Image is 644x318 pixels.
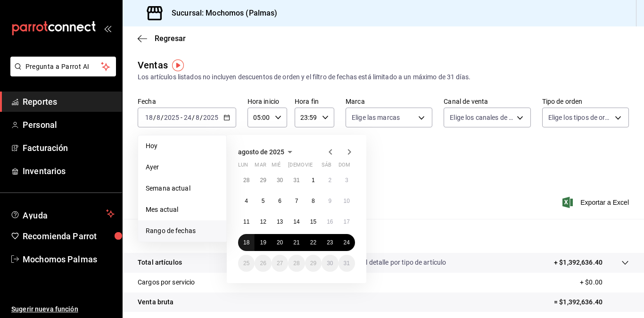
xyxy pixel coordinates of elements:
abbr: 19 de agosto de 2025 [260,239,266,246]
p: = $1,392,636.40 [554,297,629,307]
abbr: 12 de agosto de 2025 [260,218,266,225]
button: 4 de agosto de 2025 [238,192,255,209]
button: Pregunta a Parrot AI [10,57,116,76]
div: Los artículos listados no incluyen descuentos de orden y el filtro de fechas está limitado a un m... [138,72,629,82]
abbr: 13 de agosto de 2025 [277,218,283,225]
p: + $0.00 [580,277,629,287]
span: - [181,114,182,121]
label: Hora fin [295,98,334,105]
abbr: 15 de agosto de 2025 [310,218,316,225]
button: 23 de agosto de 2025 [322,234,338,251]
button: 31 de julio de 2025 [288,172,305,189]
p: + $1,392,636.40 [554,258,603,268]
label: Hora inicio [248,98,287,105]
abbr: 2 de agosto de 2025 [328,177,331,184]
span: agosto de 2025 [238,148,284,156]
abbr: 21 de agosto de 2025 [293,239,299,246]
button: 18 de agosto de 2025 [238,234,255,251]
p: Venta bruta [138,297,173,307]
abbr: lunes [238,162,248,172]
button: 21 de agosto de 2025 [288,234,305,251]
abbr: 1 de agosto de 2025 [312,177,315,184]
button: 31 de agosto de 2025 [339,255,355,272]
p: Cargos por servicio [138,277,195,287]
abbr: 30 de julio de 2025 [277,177,283,184]
abbr: 23 de agosto de 2025 [327,239,333,246]
button: 9 de agosto de 2025 [322,192,338,209]
abbr: 3 de agosto de 2025 [345,177,348,184]
abbr: sábado [322,162,331,172]
abbr: 31 de julio de 2025 [293,177,299,184]
abbr: 27 de agosto de 2025 [277,260,283,267]
abbr: 28 de julio de 2025 [243,177,249,184]
span: Pregunta a Parrot AI [25,62,101,72]
button: 28 de julio de 2025 [238,172,255,189]
button: 29 de julio de 2025 [255,172,271,189]
button: 12 de agosto de 2025 [255,213,271,230]
button: 20 de agosto de 2025 [272,234,288,251]
abbr: 26 de agosto de 2025 [260,260,266,267]
abbr: 11 de agosto de 2025 [243,218,249,225]
span: / [192,114,195,121]
abbr: 10 de agosto de 2025 [344,198,350,204]
button: Regresar [138,34,186,43]
abbr: 20 de agosto de 2025 [277,239,283,246]
button: 26 de agosto de 2025 [255,255,271,272]
abbr: 30 de agosto de 2025 [327,260,333,267]
button: Tooltip marker [172,59,184,71]
span: Elige los canales de venta [450,113,513,122]
button: 29 de agosto de 2025 [305,255,322,272]
span: Elige los tipos de orden [548,113,611,122]
button: agosto de 2025 [238,146,296,158]
p: Total artículos [138,258,182,268]
label: Fecha [138,98,236,105]
abbr: 25 de agosto de 2025 [243,260,249,267]
span: Facturación [23,142,115,154]
abbr: martes [255,162,266,172]
abbr: 7 de agosto de 2025 [295,198,298,204]
button: 28 de agosto de 2025 [288,255,305,272]
button: 15 de agosto de 2025 [305,213,322,230]
abbr: 28 de agosto de 2025 [293,260,299,267]
input: ---- [164,114,180,121]
input: -- [195,114,200,121]
span: Mes actual [146,205,219,215]
button: 17 de agosto de 2025 [339,213,355,230]
abbr: 31 de agosto de 2025 [344,260,350,267]
button: 8 de agosto de 2025 [305,192,322,209]
abbr: miércoles [272,162,281,172]
span: Hoy [146,141,219,151]
button: 1 de agosto de 2025 [305,172,322,189]
abbr: 9 de agosto de 2025 [328,198,331,204]
span: Sugerir nueva función [11,304,115,314]
button: 7 de agosto de 2025 [288,192,305,209]
abbr: 8 de agosto de 2025 [312,198,315,204]
button: 19 de agosto de 2025 [255,234,271,251]
button: 2 de agosto de 2025 [322,172,338,189]
span: Elige las marcas [352,113,400,122]
button: 24 de agosto de 2025 [339,234,355,251]
abbr: 24 de agosto de 2025 [344,239,350,246]
abbr: 29 de agosto de 2025 [310,260,316,267]
button: 6 de agosto de 2025 [272,192,288,209]
abbr: 18 de agosto de 2025 [243,239,249,246]
abbr: domingo [339,162,350,172]
abbr: 16 de agosto de 2025 [327,218,333,225]
span: Reportes [23,95,115,108]
button: 25 de agosto de 2025 [238,255,255,272]
span: / [153,114,156,121]
span: / [200,114,203,121]
span: Ayuda [23,208,102,219]
button: open_drawer_menu [104,25,111,32]
h3: Sucursal: Mochomos (Palmas) [164,8,278,19]
button: Exportar a Excel [564,197,629,208]
abbr: 5 de agosto de 2025 [262,198,265,204]
button: 22 de agosto de 2025 [305,234,322,251]
label: Canal de venta [444,98,530,105]
abbr: 14 de agosto de 2025 [293,218,299,225]
a: Pregunta a Parrot AI [7,68,116,78]
button: 5 de agosto de 2025 [255,192,271,209]
button: 10 de agosto de 2025 [339,192,355,209]
button: 3 de agosto de 2025 [339,172,355,189]
input: ---- [203,114,219,121]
